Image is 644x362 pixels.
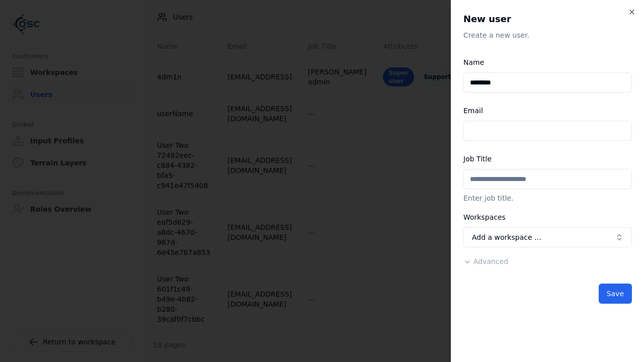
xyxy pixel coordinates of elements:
[463,193,632,203] p: Enter job title.
[463,12,632,26] h2: New user
[472,232,541,242] span: Add a workspace …
[473,257,508,265] span: Advanced
[463,213,506,221] label: Workspaces
[599,284,632,304] button: Save
[463,107,483,115] label: Email
[463,256,508,266] button: Advanced
[463,30,632,40] p: Create a new user.
[463,58,484,66] label: Name
[463,155,492,163] label: Job Title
